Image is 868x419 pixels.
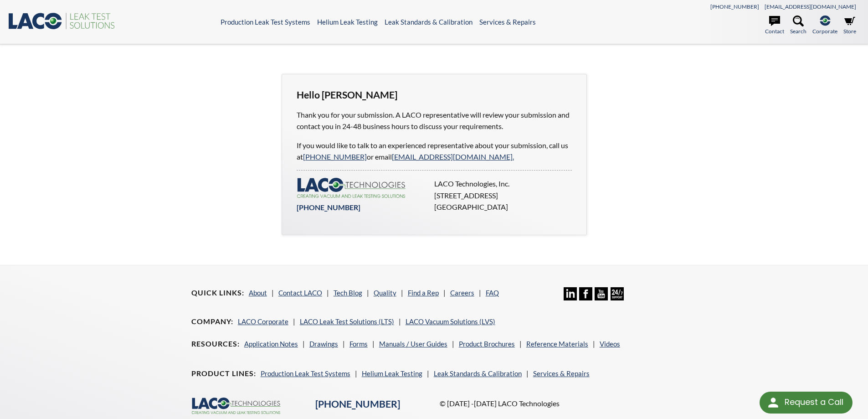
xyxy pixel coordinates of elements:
a: [PHONE_NUMBER] [303,152,367,161]
a: [EMAIL_ADDRESS][DOMAIN_NAME]. [392,152,514,161]
a: Find a Rep [408,289,439,297]
a: Careers [450,289,474,297]
a: Leak Standards & Calibration [385,18,473,26]
div: Request a Call [785,392,843,413]
p: If you would like to talk to an experienced representative about your submission, call us at or e... [297,140,572,163]
a: Product Brochures [459,340,515,348]
a: Forms [349,340,368,348]
a: [PHONE_NUMBER] [710,3,759,10]
a: Store [843,16,856,36]
a: Services & Repairs [479,18,536,26]
a: [EMAIL_ADDRESS][DOMAIN_NAME] [765,3,856,10]
h3: Hello [PERSON_NAME] [297,89,572,102]
a: Leak Standards & Calibration [434,369,522,378]
h4: Resources [191,339,240,349]
a: Application Notes [244,340,298,348]
span: Corporate [812,27,837,36]
a: Quality [374,289,396,297]
a: Reference Materials [526,340,588,348]
h4: Product Lines [191,369,256,378]
a: LACO Vacuum Solutions (LVS) [406,317,495,326]
a: Manuals / User Guides [379,340,447,348]
a: Videos [600,340,620,348]
p: LACO Technologies, Inc. [STREET_ADDRESS] [GEOGRAPHIC_DATA] [434,178,566,213]
a: LACO Corporate [238,317,288,326]
p: Thank you for your submission. A LACO representative will review your submission and contact you ... [297,109,572,132]
a: LACO Leak Test Solutions (LTS) [300,317,394,326]
h4: Company [191,317,233,326]
a: Contact [765,16,784,36]
div: Request a Call [760,392,853,414]
a: Services & Repairs [533,369,590,378]
a: [PHONE_NUMBER] [315,398,400,410]
img: LACO-technologies-logo-332f5733453eebdf26714ea7d5b5907d645232d7be7781e896b464cb214de0d9.svg [297,178,406,198]
p: © [DATE] -[DATE] LACO Technologies [440,398,677,409]
a: [PHONE_NUMBER] [297,203,360,212]
img: 24/7 Support Icon [611,287,624,300]
a: Production Leak Test Systems [261,369,350,378]
a: Helium Leak Testing [362,369,422,378]
a: 24/7 Support [611,294,624,302]
a: Contact LACO [278,289,322,297]
a: Tech Blog [334,289,362,297]
a: Drawings [309,340,338,348]
a: FAQ [486,289,499,297]
a: Production Leak Test Systems [221,18,310,26]
a: Search [790,16,806,36]
h4: Quick Links [191,288,244,298]
img: round button [766,395,781,410]
a: About [249,289,267,297]
a: Helium Leak Testing [317,18,378,26]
